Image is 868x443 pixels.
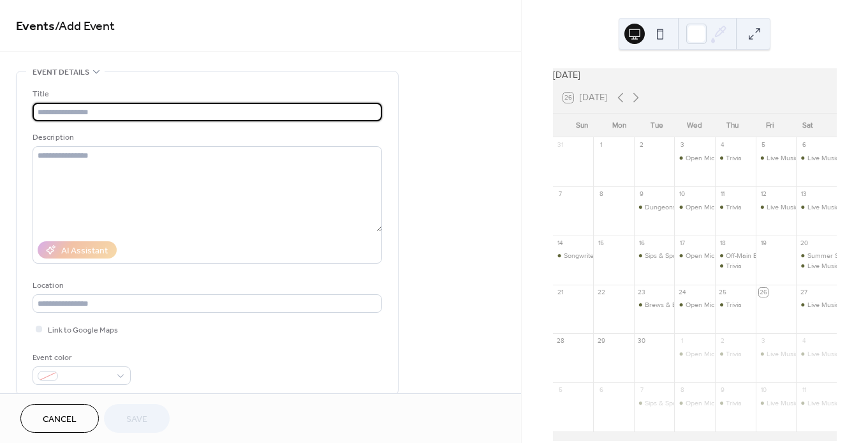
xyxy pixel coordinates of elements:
div: Open Mic Night [686,398,732,408]
div: Trivia [715,202,756,212]
div: Brews & Blankets [645,300,698,310]
div: 7 [637,386,646,395]
div: 13 [800,190,809,199]
div: Open Mic Night [674,153,715,163]
div: Open Mic Night [686,300,732,310]
div: Location [33,279,379,292]
div: Trivia [726,349,742,359]
span: Event details [33,66,89,79]
div: Off-Main Experience [726,251,786,260]
button: Cancel [20,404,99,433]
div: 5 [759,141,768,150]
div: 26 [759,288,768,297]
div: 29 [597,337,606,346]
div: Open Mic Night [674,202,715,212]
span: Cancel [43,413,77,426]
div: 24 [678,288,687,297]
div: Description [33,131,379,144]
div: Event color [33,351,128,364]
div: Live Music: Jemar Phoenix [796,398,837,408]
div: 21 [556,288,565,297]
div: 11 [800,386,809,395]
div: 9 [719,386,728,395]
span: / Add Event [55,14,115,39]
div: Trivia [715,261,756,271]
div: 27 [800,288,809,297]
div: Sun [563,114,601,138]
div: Wed [676,114,714,138]
div: 25 [719,288,728,297]
div: Dungeons and Drafts [645,202,710,212]
div: Sips & Sparks Dating Event [645,398,726,408]
div: Trivia [715,300,756,310]
div: 28 [556,337,565,346]
div: Trivia [715,153,756,163]
div: 14 [556,239,565,248]
div: 30 [637,337,646,346]
div: 3 [678,141,687,150]
div: Sips & Sparks Dating Event [645,251,726,260]
div: Open Mic Night [674,398,715,408]
div: Thu [714,114,751,138]
div: Tue [638,114,676,138]
div: Mon [601,114,638,138]
span: Link to Google Maps [48,324,118,337]
div: Title [33,87,379,101]
div: Open Mic Night [674,349,715,359]
a: Events [16,14,55,39]
div: Trivia [726,261,742,271]
div: Dungeons and Drafts [634,202,675,212]
div: Live Music: Sean Magwire [756,153,797,163]
div: 31 [556,141,565,150]
div: Trivia [715,349,756,359]
div: Trivia [726,202,742,212]
div: Fri [751,114,789,138]
div: Trivia [726,300,742,310]
div: 20 [800,239,809,248]
div: Open Mic Night [686,251,732,260]
div: 18 [719,239,728,248]
div: 17 [678,239,687,248]
div: Live Music: Gone Rogue [767,349,839,359]
div: 12 [759,190,768,199]
div: Trivia [726,153,742,163]
div: 8 [597,190,606,199]
div: Live Music: Jeffrey John [756,398,797,408]
div: 6 [597,386,606,395]
div: Songwriters in the Round [564,251,640,260]
div: Live Music: Michael Suddes [796,261,837,271]
div: Open Mic Night [686,349,732,359]
div: Open Mic Night [686,202,732,212]
div: Trivia [726,398,742,408]
div: Live Music: Carl Ricci & 706 Union Ave [796,153,837,163]
div: 15 [597,239,606,248]
div: Sips & Sparks Dating Event [634,398,675,408]
div: 11 [719,190,728,199]
div: 5 [556,386,565,395]
div: Brews & Blankets [634,300,675,310]
div: Live Music: Gone Rogue [756,349,797,359]
div: Songwriters in the Round [553,251,594,260]
div: Live Music: [PERSON_NAME] [767,153,854,163]
div: Live Music: Mike Kelliher [796,202,837,212]
div: 1 [678,337,687,346]
div: 3 [759,337,768,346]
div: 7 [556,190,565,199]
div: [DATE] [553,68,837,82]
div: 22 [597,288,606,297]
div: Trivia [715,398,756,408]
div: 2 [637,141,646,150]
div: 9 [637,190,646,199]
div: 23 [637,288,646,297]
div: Sat [789,114,827,138]
div: Open Mic Night [686,153,732,163]
div: 4 [719,141,728,150]
div: Live Music: [PERSON_NAME] [767,398,854,408]
div: 1 [597,141,606,150]
div: Live Music: Ali Kat Acoustic [796,300,837,310]
div: 19 [759,239,768,248]
div: Open Mic Night [674,300,715,310]
div: 8 [678,386,687,395]
div: 2 [719,337,728,346]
